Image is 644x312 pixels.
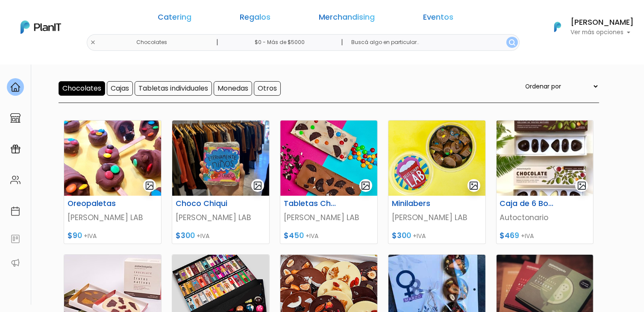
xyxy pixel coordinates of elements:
button: PlanIt Logo [PERSON_NAME] Ver más opciones [543,16,634,38]
a: gallery-light Caja de 6 Bombones Autoctonario $469 +IVA [496,120,594,244]
img: close-6986928ebcb1d6c9903e3b54e860dbc4d054630f23adef3a32610726dff6a82b.svg [90,40,96,45]
img: feedback-78b5a0c8f98aac82b08bfc38622c3050aee476f2c9584af64705fc4e61158814.svg [10,234,21,244]
a: Eventos [423,14,453,24]
input: Tabletas individuales [135,81,212,96]
img: gallery-light [577,181,587,191]
span: +IVA [306,232,318,240]
img: gallery-light [145,181,155,191]
img: gallery-light [361,181,371,191]
p: [PERSON_NAME] LAB [284,212,374,223]
img: campaigns-02234683943229c281be62815700db0a1741e53638e28bf9629b52c665b00959.svg [10,144,21,154]
h6: Minilabers [387,199,454,208]
img: thumb_paletas.jpg [64,121,161,196]
a: gallery-light Tabletas Chocolate [PERSON_NAME] LAB $450 +IVA [280,120,378,244]
p: Autoctonario [500,212,590,223]
img: partners-52edf745621dab592f3b2c58e3bca9d71375a7ef29c3b500c9f145b62cc070d4.svg [10,258,21,268]
h6: Tabletas Chocolate [279,199,346,208]
span: +IVA [413,232,426,240]
p: | [216,37,218,47]
span: $469 [500,230,520,241]
img: thumb_d9431d_09d84f65f36d4c32b59a9acc13557662_mv2.png [172,121,269,196]
h6: Oreopaletas [62,199,129,208]
img: gallery-light [469,181,479,191]
h6: Caja de 6 Bombones [495,199,562,208]
input: Buscá algo en particular.. [344,34,519,51]
a: Catering [158,14,191,24]
p: [PERSON_NAME] LAB [392,212,482,223]
img: marketplace-4ceaa7011d94191e9ded77b95e3339b90024bf715f7c57f8cf31f2d8c509eaba.svg [10,113,21,123]
input: Monedas [214,81,252,96]
img: calendar-87d922413cdce8b2cf7b7f5f62616a5cf9e4887200fb71536465627b3292af00.svg [10,206,21,216]
a: gallery-light Minilabers [PERSON_NAME] LAB $300 +IVA [388,120,486,244]
img: gallery-light [253,181,263,191]
img: PlanIt Logo [21,21,61,34]
input: Otros [254,81,281,96]
a: Regalos [240,14,271,24]
span: $450 [284,230,304,241]
img: thumb_barras.jpg [280,121,377,196]
a: gallery-light Choco Chiqui [PERSON_NAME] LAB $300 +IVA [172,120,270,244]
input: Cajas [107,81,133,96]
p: [PERSON_NAME] LAB [176,212,266,223]
h6: [PERSON_NAME] [570,19,634,26]
a: Merchandising [319,14,375,24]
img: thumb_WhatsApp_Image_2023-04-27_at_15.28.58.jpeg [497,121,594,196]
span: +IVA [84,232,97,240]
p: [PERSON_NAME] LAB [68,212,158,223]
img: thumb_Bombones.jpg [388,121,485,196]
p: Ver más opciones [570,29,634,35]
img: home-e721727adea9d79c4d83392d1f703f7f8bce08238fde08b1acbfd93340b81755.svg [10,82,21,92]
div: ¿Necesitás ayuda? [44,8,123,25]
span: $90 [68,230,82,241]
a: gallery-light Oreopaletas [PERSON_NAME] LAB $90 +IVA [64,120,162,244]
span: $300 [176,230,195,241]
span: $300 [392,230,411,241]
img: people-662611757002400ad9ed0e3c099ab2801c6687ba6c219adb57efc949bc21e19d.svg [10,175,21,185]
span: +IVA [521,232,534,240]
span: +IVA [197,232,209,240]
input: Chocolates [59,81,105,96]
img: search_button-432b6d5273f82d61273b3651a40e1bd1b912527efae98b1b7a1b2c0702e16a8d.svg [509,39,515,46]
p: | [341,37,343,47]
img: PlanIt Logo [548,18,567,36]
h6: Choco Chiqui [171,199,238,208]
